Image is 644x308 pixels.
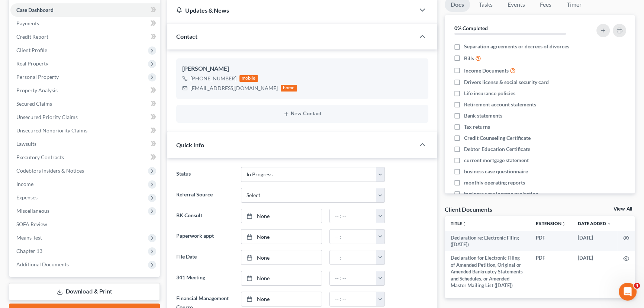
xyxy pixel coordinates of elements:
[182,111,422,117] button: New Contact
[464,157,529,164] span: current mortgage statement
[182,64,422,73] div: [PERSON_NAME]
[464,67,509,74] span: Income Documents
[10,137,160,151] a: Lawsuits
[176,141,204,148] span: Quick Info
[173,188,237,203] label: Referral Source
[614,206,632,212] a: View All
[16,47,47,53] span: Client Profile
[16,100,52,107] span: Secured Claims
[464,43,569,50] span: Separation agreements or decrees of divorces
[190,84,278,92] div: [EMAIL_ADDRESS][DOMAIN_NAME]
[16,74,59,80] span: Personal Property
[281,85,297,92] div: home
[10,151,160,164] a: Executory Contracts
[16,127,87,134] span: Unsecured Nonpriority Claims
[464,55,474,62] span: Bills
[530,231,572,251] td: PDF
[16,234,42,241] span: Means Test
[9,283,160,301] a: Download & Print
[330,250,377,264] input: -- : --
[16,33,48,40] span: Credit Report
[16,114,78,120] span: Unsecured Priority Claims
[241,250,321,264] a: None
[241,271,321,285] a: None
[330,271,377,285] input: -- : --
[572,251,617,292] td: [DATE]
[16,194,38,200] span: Expenses
[451,221,467,226] a: Titleunfold_more
[464,134,531,142] span: Credit Counseling Certificate
[10,218,160,231] a: SOFA Review
[464,112,502,119] span: Bank statements
[10,3,160,17] a: Case Dashboard
[10,30,160,44] a: Credit Report
[454,25,488,31] strong: 0% Completed
[445,205,492,213] div: Client Documents
[536,221,566,226] a: Extensionunfold_more
[464,145,530,153] span: Debtor Education Certificate
[10,110,160,124] a: Unsecured Priority Claims
[619,283,637,301] iframe: Intercom live chat
[16,167,84,174] span: Codebtors Insiders & Notices
[173,209,237,224] label: BK Consult
[16,248,42,254] span: Chapter 13
[16,141,36,147] span: Lawsuits
[190,75,236,82] div: [PHONE_NUMBER]
[330,209,377,223] input: -- : --
[16,87,58,93] span: Property Analysis
[572,231,617,251] td: [DATE]
[10,17,160,30] a: Payments
[464,101,536,108] span: Retirement account statements
[10,84,160,97] a: Property Analysis
[16,221,47,227] span: SOFA Review
[16,20,39,26] span: Payments
[16,261,69,267] span: Additional Documents
[330,292,377,306] input: -- : --
[464,179,525,186] span: monthly operating reports
[578,221,611,226] a: Date Added expand_more
[176,33,197,40] span: Contact
[239,75,258,82] div: mobile
[10,97,160,110] a: Secured Claims
[16,60,48,67] span: Real Property
[16,181,33,187] span: Income
[16,208,49,214] span: Miscellaneous
[241,209,321,223] a: None
[241,230,321,244] a: None
[464,123,490,131] span: Tax returns
[464,168,528,175] span: business case questionnaire
[464,190,538,198] span: business case income projection
[445,231,530,251] td: Declaration re: Electronic Filing ([DATE])
[241,292,321,306] a: None
[462,222,467,226] i: unfold_more
[634,283,640,289] span: 4
[561,222,566,226] i: unfold_more
[16,154,64,160] span: Executory Contracts
[445,251,530,292] td: Declaration for Electronic Filing of Amended Petition, Original or Amended Bankruptcy Statements ...
[173,167,237,182] label: Status
[176,6,406,14] div: Updates & News
[173,250,237,265] label: File Date
[607,222,611,226] i: expand_more
[10,124,160,137] a: Unsecured Nonpriority Claims
[173,229,237,244] label: Paperwork appt
[173,271,237,286] label: 341 Meeting
[464,90,515,97] span: Life insurance policies
[464,78,549,86] span: Drivers license & social security card
[530,251,572,292] td: PDF
[330,230,377,244] input: -- : --
[16,7,54,13] span: Case Dashboard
